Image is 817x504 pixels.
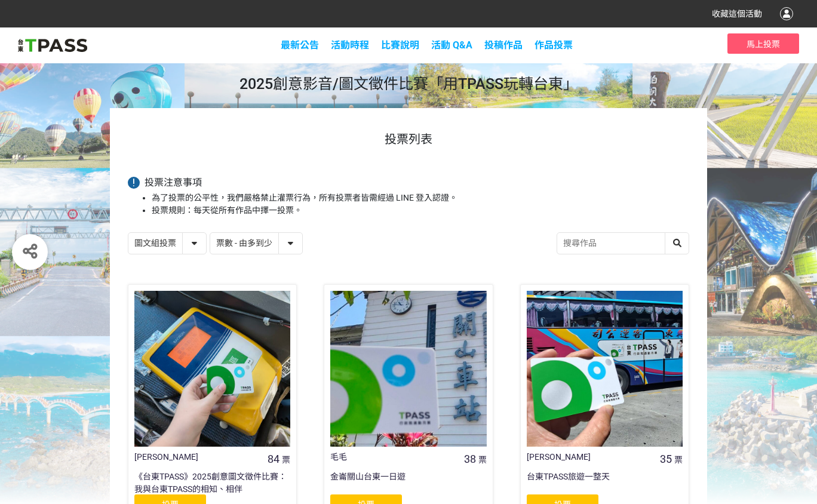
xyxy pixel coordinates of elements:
[282,455,290,465] span: 票
[527,451,652,463] div: [PERSON_NAME]
[674,455,683,465] span: 票
[331,39,369,51] a: 活動時程
[557,233,689,254] input: 搜尋作品
[527,471,683,494] div: 台東TPASS旅遊一整天
[145,177,202,188] span: 投票注意事項
[484,39,523,51] span: 投稿作品
[747,39,780,49] span: 馬上投票
[431,39,472,51] a: 活動 Q&A
[134,451,259,463] div: [PERSON_NAME]
[18,36,87,54] img: 2025創意影音/圖文徵件比賽「用TPASS玩轉台東」
[381,39,419,51] a: 比賽說明
[134,471,290,494] div: 《台東TPASS》2025創意圖文徵件比賽：我與台東TPASS的相知、相伴
[239,75,578,93] span: 2025創意影音/圖文徵件比賽「用TPASS玩轉台東」
[152,192,689,204] li: 為了投票的公平性，我們嚴格禁止灌票行為，所有投票者皆需經過 LINE 登入認證。
[330,451,455,463] div: 毛毛
[152,204,689,217] li: 投票規則：每天從所有作品中擇一投票。
[727,33,799,54] button: 馬上投票
[660,453,672,465] span: 35
[330,471,486,494] div: 金崙關山台東一日遊
[535,39,573,51] span: 作品投票
[268,453,279,465] span: 84
[281,39,319,51] a: 最新公告
[712,9,762,19] span: 收藏這個活動
[464,453,476,465] span: 38
[128,132,689,146] h1: 投票列表
[478,455,487,465] span: 票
